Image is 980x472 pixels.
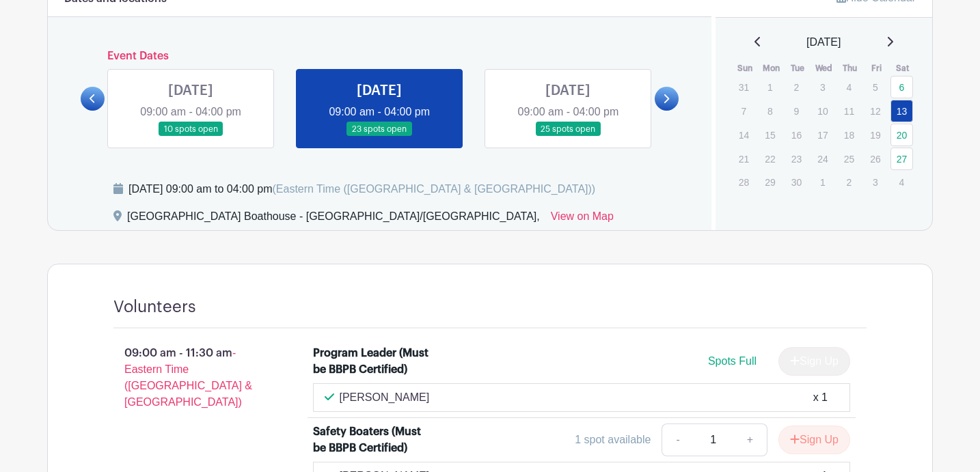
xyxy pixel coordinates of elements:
[813,389,828,406] div: x 1
[128,181,595,197] div: [DATE] 09:00 am to 04:00 pm
[890,124,913,146] a: 20
[864,171,886,193] p: 3
[785,77,808,98] p: 2
[785,124,808,145] p: 16
[759,171,781,193] p: 29
[759,124,781,145] p: 15
[838,148,860,169] p: 25
[811,124,834,145] p: 17
[575,432,651,448] div: 1 spot available
[733,77,755,98] p: 31
[92,339,291,416] p: 09:00 am - 11:30 am
[105,50,655,63] h6: Event Dates
[340,389,430,406] p: [PERSON_NAME]
[864,124,886,145] p: 19
[759,148,781,169] p: 22
[837,61,864,75] th: Thu
[733,148,755,169] p: 21
[708,355,757,367] span: Spots Full
[890,61,916,75] th: Sat
[313,345,431,378] div: Program Leader (Must be BBPB Certified)
[759,77,781,98] p: 1
[733,424,767,456] a: +
[758,61,785,75] th: Mon
[811,100,834,122] p: 10
[551,208,614,230] a: View on Map
[778,426,850,454] button: Sign Up
[890,100,913,122] a: 13
[864,100,886,122] p: 12
[811,171,834,193] p: 1
[127,208,540,230] div: [GEOGRAPHIC_DATA] Boathouse - [GEOGRAPHIC_DATA]/[GEOGRAPHIC_DATA],
[759,100,781,122] p: 8
[113,297,196,317] h4: Volunteers
[863,61,890,75] th: Fri
[733,124,755,145] p: 14
[313,424,431,456] div: Safety Boaters (Must be BBPB Certified)
[838,124,860,145] p: 18
[806,34,841,51] span: [DATE]
[890,148,913,170] a: 27
[838,77,860,98] p: 4
[890,171,913,193] p: 4
[864,77,886,98] p: 5
[732,61,759,75] th: Sun
[838,100,860,122] p: 11
[733,100,755,122] p: 7
[785,61,811,75] th: Tue
[811,61,837,75] th: Wed
[811,77,834,98] p: 3
[890,76,913,98] a: 6
[811,148,834,169] p: 24
[785,148,808,169] p: 23
[864,148,886,169] p: 26
[785,171,808,193] p: 30
[662,424,693,456] a: -
[838,171,860,193] p: 2
[733,171,755,193] p: 28
[272,183,595,195] span: (Eastern Time ([GEOGRAPHIC_DATA] & [GEOGRAPHIC_DATA]))
[785,100,808,122] p: 9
